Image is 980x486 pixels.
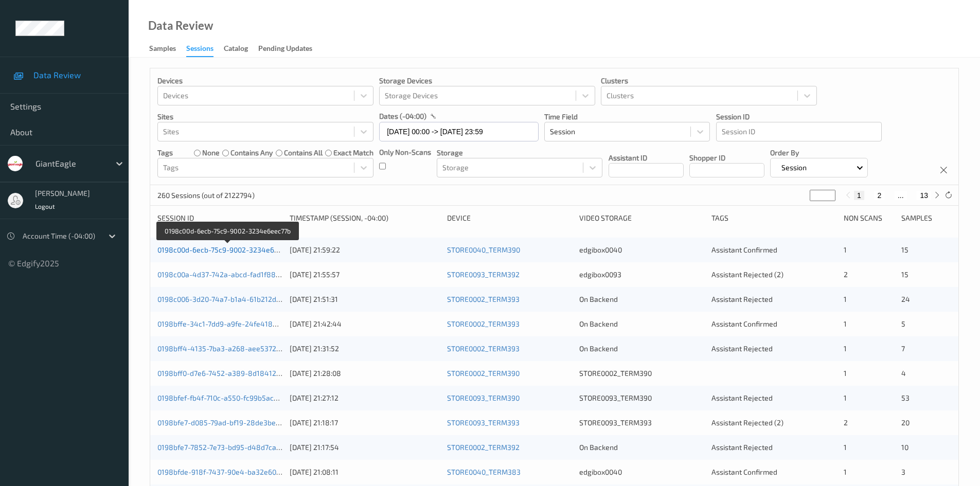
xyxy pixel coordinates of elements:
[544,112,710,122] p: Time Field
[844,443,847,452] span: 1
[901,295,910,303] span: 24
[230,148,273,158] label: contains any
[379,147,431,157] p: Only Non-Scans
[711,393,773,402] span: Assistant Rejected
[224,42,258,56] a: Catalog
[844,245,847,254] span: 1
[844,393,847,402] span: 1
[579,269,704,280] div: edgibox0093
[447,467,521,476] a: STORE0040_TERM383
[447,369,520,377] a: STORE0002_TERM390
[901,418,910,427] span: 20
[579,393,704,403] div: STORE0093_TERM390
[901,467,905,476] span: 3
[202,148,220,158] label: none
[148,21,213,31] div: Data Review
[711,213,836,223] div: Tags
[854,191,864,200] button: 1
[844,319,847,328] span: 1
[901,369,906,377] span: 4
[447,319,520,328] a: STORE0002_TERM393
[844,213,894,223] div: Non Scans
[258,43,312,56] div: Pending Updates
[579,319,704,329] div: On Backend
[901,443,908,452] span: 10
[844,270,848,279] span: 2
[716,112,882,122] p: Session ID
[186,43,213,57] div: Sessions
[290,368,440,379] div: [DATE] 21:28:08
[579,418,704,428] div: STORE0093_TERM393
[224,43,248,56] div: Catalog
[149,43,176,56] div: Samples
[157,393,290,402] a: 0198bfef-fb4f-710c-a550-fc99b5acd4bc
[609,153,684,163] p: Assistant ID
[895,191,907,200] button: ...
[157,443,297,452] a: 0198bfe7-7852-7e73-bd95-d48d7cae0da4
[284,148,323,158] label: contains all
[711,270,783,279] span: Assistant Rejected (2)
[447,443,520,452] a: STORE0002_TERM392
[379,76,595,86] p: Storage Devices
[157,245,297,254] a: 0198c00d-6ecb-75c9-9002-3234e6eec77b
[157,319,292,328] a: 0198bffe-34c1-7dd9-a9fe-24fe418396f3
[601,76,817,86] p: Clusters
[157,76,373,86] p: Devices
[874,191,884,200] button: 2
[447,418,520,427] a: STORE0093_TERM393
[844,295,847,303] span: 1
[579,213,704,223] div: Video Storage
[901,213,951,223] div: Samples
[290,418,440,428] div: [DATE] 21:18:17
[579,467,704,477] div: edgibox0040
[157,295,297,303] a: 0198c006-3d20-74a7-b1a4-61b212dddeb4
[447,393,520,402] a: STORE0093_TERM390
[258,42,323,56] a: Pending Updates
[579,294,704,304] div: On Backend
[579,245,704,255] div: edgibox0040
[711,344,773,353] span: Assistant Rejected
[844,344,847,353] span: 1
[157,190,255,201] p: 260 Sessions (out of 2122794)
[901,393,910,402] span: 53
[447,344,520,353] a: STORE0002_TERM393
[770,148,868,158] p: Order By
[157,344,297,353] a: 0198bff4-4135-7ba3-a268-aee537286db0
[844,369,847,377] span: 1
[901,319,905,328] span: 5
[901,344,905,353] span: 7
[447,270,520,279] a: STORE0093_TERM392
[579,368,704,379] div: STORE0002_TERM390
[711,443,773,452] span: Assistant Rejected
[437,148,602,158] p: Storage
[157,112,373,122] p: Sites
[157,213,282,223] div: Session ID
[379,111,426,121] p: dates (-04:00)
[157,148,173,158] p: Tags
[901,270,908,279] span: 15
[689,153,764,163] p: Shopper ID
[447,295,520,303] a: STORE0002_TERM393
[149,42,186,56] a: Samples
[333,148,373,158] label: exact match
[778,163,810,173] p: Session
[447,213,572,223] div: Device
[917,191,931,200] button: 13
[579,344,704,354] div: On Backend
[290,442,440,453] div: [DATE] 21:17:54
[711,319,777,328] span: Assistant Confirmed
[844,418,848,427] span: 2
[290,213,440,223] div: Timestamp (Session, -04:00)
[901,245,908,254] span: 15
[447,245,520,254] a: STORE0040_TERM390
[157,369,297,377] a: 0198bff0-d7e6-7452-a389-8d18412d6ba8
[290,245,440,255] div: [DATE] 21:59:22
[290,269,440,280] div: [DATE] 21:55:57
[290,319,440,329] div: [DATE] 21:42:44
[157,467,295,476] a: 0198bfde-918f-7437-90e4-ba32e60025bf
[157,418,297,427] a: 0198bfe7-d085-79ad-bf19-28de3be4a250
[290,467,440,477] div: [DATE] 21:08:11
[157,270,295,279] a: 0198c00a-4d37-742a-abcd-fad1f88d741a
[290,294,440,304] div: [DATE] 21:51:31
[711,245,777,254] span: Assistant Confirmed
